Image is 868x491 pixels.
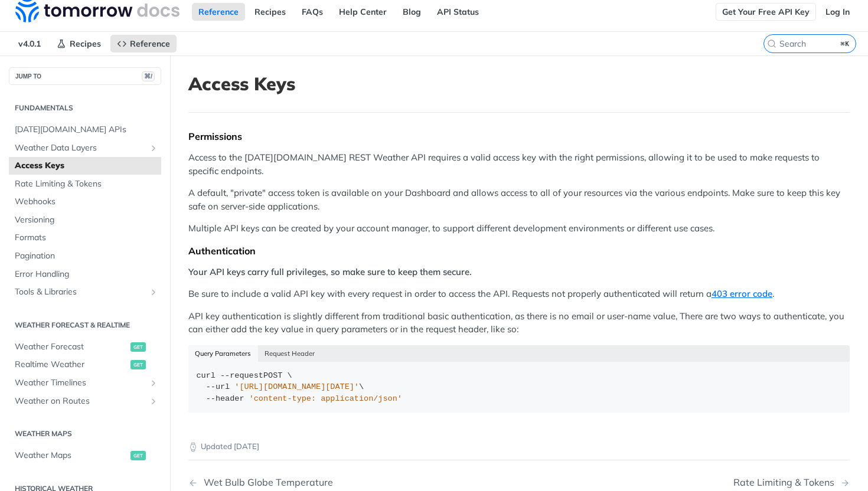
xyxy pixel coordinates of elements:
[110,35,177,53] a: Reference
[188,477,472,488] a: Previous Page: Wet Bulb Globe Temperature
[15,250,158,262] span: Pagination
[9,447,161,464] a: Weather Mapsget
[149,397,158,406] button: Show subpages for Weather on Routes
[130,451,146,460] span: get
[733,477,840,488] div: Rate Limiting & Tokens
[9,157,161,175] a: Access Keys
[9,211,161,229] a: Versioning
[9,356,161,374] a: Realtime Weatherget
[15,142,146,154] span: Weather Data Layers
[188,266,472,277] strong: Your API keys carry full privileges, so make sure to keep them secure.
[188,186,850,213] p: A default, "private" access token is available on your Dashboard and allows access to all of your...
[15,232,158,244] span: Formats
[188,441,850,453] p: Updated [DATE]
[9,193,161,211] a: Webhooks
[249,394,402,403] span: 'content-type: application/json'
[767,39,776,48] svg: Search
[130,342,146,352] span: get
[188,73,850,94] h1: Access Keys
[9,428,161,439] h2: Weather Maps
[15,286,146,298] span: Tools & Libraries
[9,283,161,301] a: Tools & LibrariesShow subpages for Tools & Libraries
[206,394,244,403] span: --header
[192,3,245,21] a: Reference
[188,287,850,301] p: Be sure to include a valid API key with every request in order to access the API. Requests not pr...
[188,245,850,257] div: Authentication
[9,247,161,265] a: Pagination
[9,67,161,85] button: JUMP TO⌘/
[15,124,158,136] span: [DATE][DOMAIN_NAME] APIs
[733,477,850,488] a: Next Page: Rate Limiting & Tokens
[198,477,333,488] div: Wet Bulb Globe Temperature
[15,160,158,172] span: Access Keys
[15,359,128,371] span: Realtime Weather
[9,320,161,330] h2: Weather Forecast & realtime
[9,121,161,139] a: [DATE][DOMAIN_NAME] APIs
[9,392,161,410] a: Weather on RoutesShow subpages for Weather on Routes
[206,382,230,391] span: --url
[188,222,850,235] p: Multiple API keys can be created by your account manager, to support different development enviro...
[70,38,101,49] span: Recipes
[188,130,850,142] div: Permissions
[50,35,107,53] a: Recipes
[9,266,161,283] a: Error Handling
[130,360,146,369] span: get
[197,371,216,380] span: curl
[9,374,161,392] a: Weather TimelinesShow subpages for Weather Timelines
[220,371,263,380] span: --request
[15,395,146,407] span: Weather on Routes
[142,71,155,81] span: ⌘/
[15,341,128,353] span: Weather Forecast
[12,35,47,53] span: v4.0.1
[149,378,158,388] button: Show subpages for Weather Timelines
[295,3,329,21] a: FAQs
[258,345,322,362] button: Request Header
[332,3,393,21] a: Help Center
[396,3,428,21] a: Blog
[234,382,359,391] span: '[URL][DOMAIN_NAME][DATE]'
[15,214,158,226] span: Versioning
[819,3,856,21] a: Log In
[188,310,850,336] p: API key authentication is slightly different from traditional basic authentication, as there is n...
[188,151,850,178] p: Access to the [DATE][DOMAIN_NAME] REST Weather API requires a valid access key with the right per...
[9,338,161,356] a: Weather Forecastget
[716,3,816,21] a: Get Your Free API Key
[15,377,146,389] span: Weather Timelines
[9,139,161,157] a: Weather Data LayersShow subpages for Weather Data Layers
[712,288,772,299] a: 403 error code
[838,38,853,50] kbd: ⌘K
[130,38,170,49] span: Reference
[248,3,292,21] a: Recipes
[197,370,842,405] div: POST \ \
[149,143,158,153] button: Show subpages for Weather Data Layers
[15,178,158,190] span: Rate Limiting & Tokens
[430,3,485,21] a: API Status
[15,450,128,461] span: Weather Maps
[9,229,161,247] a: Formats
[15,269,158,280] span: Error Handling
[9,103,161,113] h2: Fundamentals
[149,287,158,297] button: Show subpages for Tools & Libraries
[9,175,161,193] a: Rate Limiting & Tokens
[15,196,158,208] span: Webhooks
